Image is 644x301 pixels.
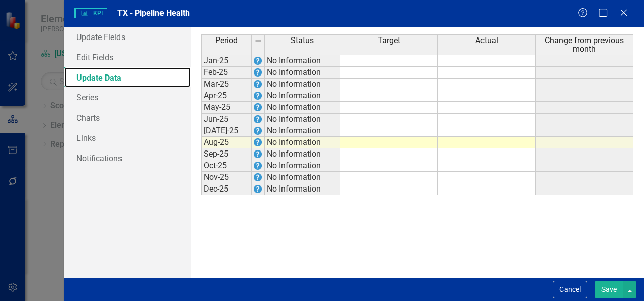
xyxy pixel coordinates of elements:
img: EPrye+mTK9pvt+TU27aWpTKctATH3YPfOpp6JwpcOnVRu8ICjoSzQQ4ga9ifFOM3l6IArfXMrAt88bUovrqVHL8P7rjhUPFG0... [254,162,262,170]
a: Notifications [64,148,191,168]
span: KPI [74,8,107,18]
td: No Information [265,148,340,160]
img: EPrye+mTK9pvt+TU27aWpTKctATH3YPfOpp6JwpcOnVRu8ICjoSzQQ4ga9ifFOM3l6IArfXMrAt88bUovrqVHL8P7rjhUPFG0... [254,57,262,65]
img: EPrye+mTK9pvt+TU27aWpTKctATH3YPfOpp6JwpcOnVRu8ICjoSzQQ4ga9ifFOM3l6IArfXMrAt88bUovrqVHL8P7rjhUPFG0... [254,80,262,88]
img: EPrye+mTK9pvt+TU27aWpTKctATH3YPfOpp6JwpcOnVRu8ICjoSzQQ4ga9ifFOM3l6IArfXMrAt88bUovrqVHL8P7rjhUPFG0... [254,92,262,100]
img: EPrye+mTK9pvt+TU27aWpTKctATH3YPfOpp6JwpcOnVRu8ICjoSzQQ4ga9ifFOM3l6IArfXMrAt88bUovrqVHL8P7rjhUPFG0... [254,150,262,158]
span: Change from previous month [538,36,631,54]
span: Period [215,36,238,45]
td: No Information [265,125,340,137]
td: [DATE]-25 [201,125,252,137]
img: EPrye+mTK9pvt+TU27aWpTKctATH3YPfOpp6JwpcOnVRu8ICjoSzQQ4ga9ifFOM3l6IArfXMrAt88bUovrqVHL8P7rjhUPFG0... [254,127,262,135]
span: TX - Pipeline Health [117,8,190,18]
img: EPrye+mTK9pvt+TU27aWpTKctATH3YPfOpp6JwpcOnVRu8ICjoSzQQ4ga9ifFOM3l6IArfXMrAt88bUovrqVHL8P7rjhUPFG0... [254,185,262,193]
img: 8DAGhfEEPCf229AAAAAElFTkSuQmCC [254,37,262,45]
td: No Information [265,172,340,183]
button: Save [595,281,623,298]
td: Nov-25 [201,172,252,183]
button: Cancel [553,281,587,298]
img: EPrye+mTK9pvt+TU27aWpTKctATH3YPfOpp6JwpcOnVRu8ICjoSzQQ4ga9ifFOM3l6IArfXMrAt88bUovrqVHL8P7rjhUPFG0... [254,173,262,181]
td: Mar-25 [201,79,252,90]
td: Sep-25 [201,148,252,160]
td: No Information [265,114,340,125]
a: Series [64,87,191,107]
td: No Information [265,102,340,114]
a: Charts [64,107,191,128]
td: Feb-25 [201,67,252,79]
td: Jun-25 [201,114,252,125]
td: Dec-25 [201,183,252,195]
td: No Information [265,137,340,148]
td: Aug-25 [201,137,252,148]
a: Edit Fields [64,47,191,67]
td: No Information [265,67,340,79]
td: Oct-25 [201,160,252,172]
td: May-25 [201,102,252,114]
span: Actual [475,36,498,45]
img: EPrye+mTK9pvt+TU27aWpTKctATH3YPfOpp6JwpcOnVRu8ICjoSzQQ4ga9ifFOM3l6IArfXMrAt88bUovrqVHL8P7rjhUPFG0... [254,68,262,77]
a: Links [64,128,191,148]
span: Target [378,36,400,45]
img: EPrye+mTK9pvt+TU27aWpTKctATH3YPfOpp6JwpcOnVRu8ICjoSzQQ4ga9ifFOM3l6IArfXMrAt88bUovrqVHL8P7rjhUPFG0... [254,138,262,146]
td: No Information [265,90,340,102]
img: EPrye+mTK9pvt+TU27aWpTKctATH3YPfOpp6JwpcOnVRu8ICjoSzQQ4ga9ifFOM3l6IArfXMrAt88bUovrqVHL8P7rjhUPFG0... [254,115,262,123]
a: Update Data [64,67,191,88]
img: EPrye+mTK9pvt+TU27aWpTKctATH3YPfOpp6JwpcOnVRu8ICjoSzQQ4ga9ifFOM3l6IArfXMrAt88bUovrqVHL8P7rjhUPFG0... [254,103,262,111]
td: Apr-25 [201,90,252,102]
td: Jan-25 [201,55,252,67]
td: No Information [265,160,340,172]
a: Update Fields [64,27,191,47]
td: No Information [265,55,340,67]
td: No Information [265,79,340,90]
span: Status [291,36,314,45]
td: No Information [265,183,340,195]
